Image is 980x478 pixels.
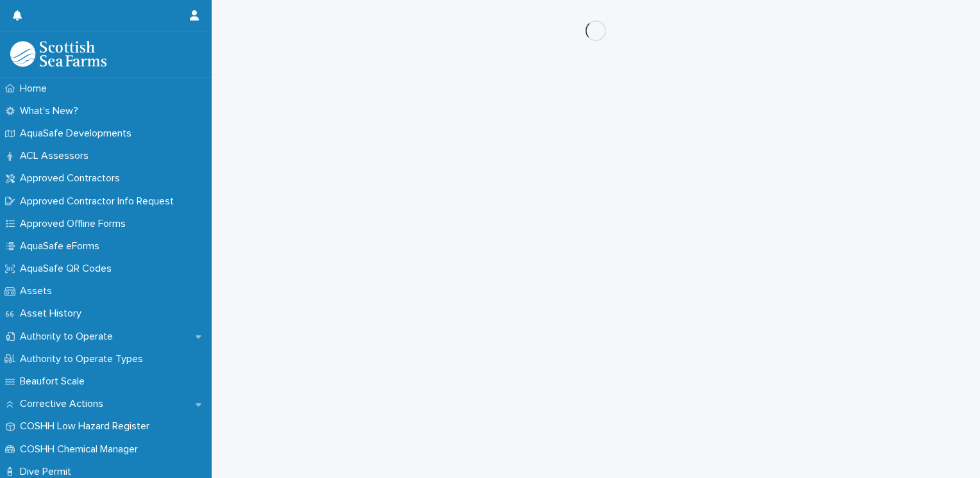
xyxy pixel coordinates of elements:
[15,128,142,140] p: AquaSafe Developments
[15,150,99,162] p: ACL Assessors
[15,83,57,95] p: Home
[15,420,160,433] p: COSHH Low Hazard Register
[15,398,114,410] p: Corrective Actions
[15,308,92,320] p: Asset History
[15,285,62,297] p: Assets
[15,353,153,365] p: Authority to Operate Types
[15,331,123,343] p: Authority to Operate
[15,172,130,185] p: Approved Contractors
[15,263,122,275] p: AquaSafe QR Codes
[15,466,81,478] p: Dive Permit
[15,443,148,456] p: COSHH Chemical Manager
[15,218,136,230] p: Approved Offline Forms
[15,375,95,388] p: Beaufort Scale
[10,41,106,67] img: bPIBxiqnSb2ggTQWdOVV
[15,195,184,208] p: Approved Contractor Info Request
[15,105,89,117] p: What's New?
[15,240,110,252] p: AquaSafe eForms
